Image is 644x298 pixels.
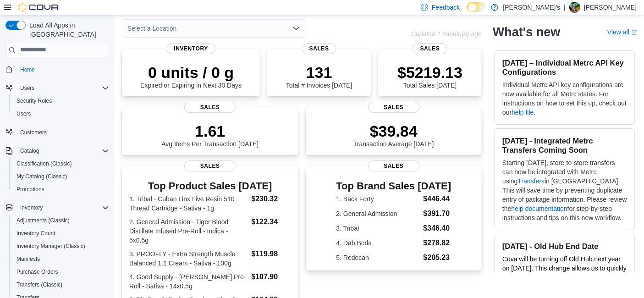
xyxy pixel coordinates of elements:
span: Adjustments (Classic) [17,217,70,224]
a: View allExternal link [607,28,637,36]
dd: $230.32 [251,193,291,204]
span: Users [17,83,109,94]
dt: 2. General Admission - Tiger Blood Distillate Infused Pre-Roll - Indica - 5x0.5g [129,217,248,245]
dd: $278.82 [423,237,451,248]
dd: $122.34 [251,216,291,227]
span: Inventory [20,204,43,211]
svg: External link [631,30,637,35]
span: Promotions [17,186,44,193]
span: Feedback [432,3,460,12]
button: Purchase Orders [9,265,113,278]
div: Leslie Muller [569,2,580,13]
button: Manifests [9,253,113,265]
h3: Top Product Sales [DATE] [129,181,291,192]
a: Inventory Manager (Classic) [13,241,89,252]
dd: $107.90 [251,271,291,282]
button: Classification (Classic) [9,157,113,170]
dt: 5. Redecan [336,253,419,262]
h3: [DATE] - Old Hub End Date [502,242,627,251]
a: help documentation [511,205,567,212]
span: Home [20,66,35,73]
a: Promotions [13,184,48,195]
button: Catalog [17,145,43,156]
button: Users [9,107,113,120]
p: [PERSON_NAME]'s [503,2,560,13]
span: Transfers (Classic) [17,281,62,288]
button: Security Roles [9,94,113,107]
span: Load All Apps in [GEOGRAPHIC_DATA] [26,21,109,39]
a: Customers [17,127,50,138]
a: help file [512,109,534,116]
span: Manifests [17,255,40,263]
p: 131 [286,63,352,82]
p: $5219.13 [397,63,462,82]
button: Users [17,83,38,94]
dd: $446.44 [423,193,451,204]
h3: Top Brand Sales [DATE] [336,181,451,192]
span: Sales [184,160,236,171]
div: Total Sales [DATE] [397,63,462,89]
span: Sales [368,102,419,113]
span: Classification (Classic) [13,158,109,169]
dt: 1. Back Forty [336,194,419,204]
p: 1.61 [161,122,259,140]
input: Dark Mode [467,2,486,12]
dt: 4. Good Supply - [PERSON_NAME] Pre-Roll - Sativa - 14x0.5g [129,272,248,291]
a: Home [17,64,39,75]
span: My Catalog (Classic) [13,171,109,182]
dd: $391.70 [423,208,451,219]
span: Users [20,84,34,92]
p: | [564,2,566,13]
span: Adjustments (Classic) [13,215,109,226]
button: Inventory [17,202,46,213]
span: Catalog [17,145,109,156]
span: Purchase Orders [17,268,58,276]
h2: What's new [493,25,560,39]
span: Purchase Orders [13,266,109,277]
div: Expired or Expiring in Next 30 Days [140,63,242,89]
button: Inventory Count [9,227,113,240]
span: Security Roles [13,95,109,106]
h3: [DATE] - Integrated Metrc Transfers Coming Soon [502,136,627,155]
a: Security Roles [13,95,55,106]
span: Inventory Manager (Classic) [13,241,109,252]
span: Sales [302,43,336,54]
span: Home [17,64,109,75]
button: Inventory Manager (Classic) [9,240,113,253]
dt: 2. General Admission [336,209,419,218]
button: Catalog [2,144,113,157]
button: Users [2,82,113,94]
span: Inventory [17,202,109,213]
a: Purchase Orders [13,266,62,277]
span: Classification (Classic) [17,160,72,167]
span: Sales [184,102,236,113]
dd: $119.98 [251,248,291,259]
p: Starting [DATE], store-to-store transfers can now be integrated with Metrc using in [GEOGRAPHIC_D... [502,158,627,222]
span: Customers [20,129,47,136]
dt: 4. Dab Bods [336,238,419,248]
dd: $205.23 [423,252,451,263]
span: Sales [413,43,447,54]
p: Individual Metrc API key configurations are now available for all Metrc states. For instructions ... [502,80,627,117]
a: Classification (Classic) [13,158,76,169]
span: Dark Mode [467,12,468,12]
dd: $346.40 [423,223,451,234]
span: Inventory Count [17,230,55,237]
button: Open list of options [292,25,300,32]
a: Transfers [517,177,545,185]
span: Security Roles [17,97,52,105]
img: Cova [18,3,60,12]
button: Home [2,63,113,76]
p: [PERSON_NAME] [584,2,637,13]
a: Transfers (Classic) [13,279,66,290]
span: Transfers (Classic) [13,279,109,290]
button: Transfers (Classic) [9,278,113,291]
span: Users [17,110,31,117]
button: Promotions [9,183,113,196]
dt: 3. PROOFLY - Extra Strength Muscle Balanced 1:1 Cream - Sativa - 100g [129,249,248,268]
span: Inventory Manager (Classic) [17,243,85,250]
p: 0 units / 0 g [140,63,242,82]
div: Avg Items Per Transaction [DATE] [161,122,259,148]
button: My Catalog (Classic) [9,170,113,183]
h3: [DATE] – Individual Metrc API Key Configurations [502,58,627,77]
